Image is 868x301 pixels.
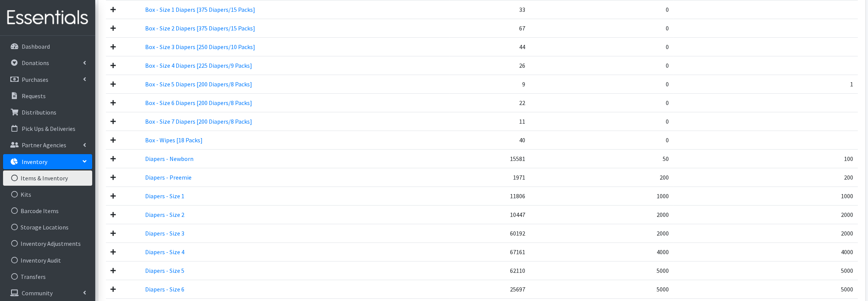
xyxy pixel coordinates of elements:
a: Distributions [3,105,92,120]
p: Dashboard [22,43,50,50]
a: Box - Size 3 Diapers [250 Diapers/10 Packs] [145,43,255,51]
td: 100 [673,149,857,168]
a: Partner Agencies [3,137,92,153]
a: Diapers - Preemie [145,174,192,181]
td: 2000 [530,205,673,224]
a: Box - Size 2 Diapers [375 Diapers/15 Packs] [145,24,255,32]
td: 50 [530,149,673,168]
a: Pick Ups & Deliveries [3,121,92,136]
td: 4000 [673,242,857,261]
td: 0 [530,37,673,56]
td: 0 [530,19,673,37]
a: Requests [3,88,92,104]
td: 60192 [449,224,530,242]
td: 67161 [449,242,530,261]
a: Diapers - Size 1 [145,192,184,200]
td: 0 [530,93,673,112]
a: Diapers - Size 4 [145,248,184,256]
td: 62110 [449,261,530,280]
td: 0 [530,112,673,131]
td: 1971 [449,168,530,186]
a: Box - Size 5 Diapers [200 Diapers/8 Packs] [145,80,252,88]
a: Dashboard [3,39,92,54]
a: Diapers - Size 6 [145,285,184,293]
td: 1000 [673,186,857,205]
td: 0 [530,131,673,149]
a: Box - Wipes [18 Packs] [145,136,203,144]
td: 200 [673,168,857,186]
td: 40 [449,131,530,149]
p: Purchases [22,76,48,83]
a: Inventory Adjustments [3,236,92,251]
a: Items & Inventory [3,170,92,186]
a: Kits [3,187,92,202]
a: Barcode Items [3,203,92,218]
p: Donations [22,59,49,67]
a: Diapers - Size 3 [145,229,184,237]
td: 5000 [673,280,857,298]
p: Requests [22,92,46,100]
a: Transfers [3,269,92,284]
td: 2000 [673,205,857,224]
a: Inventory Audit [3,253,92,268]
p: Distributions [22,108,56,116]
a: Box - Size 7 Diapers [200 Diapers/8 Packs] [145,118,252,125]
td: 2000 [530,224,673,242]
a: Storage Locations [3,220,92,235]
a: Box - Size 6 Diapers [200 Diapers/8 Packs] [145,99,252,107]
a: Community [3,285,92,301]
img: HumanEssentials [3,5,92,30]
a: Diapers - Size 5 [145,267,184,274]
td: 1 [673,75,857,93]
p: Partner Agencies [22,141,66,149]
td: 5000 [530,280,673,298]
td: 5000 [530,261,673,280]
td: 4000 [530,242,673,261]
td: 2000 [673,224,857,242]
a: Inventory [3,154,92,169]
a: Box - Size 4 Diapers [225 Diapers/9 Packs] [145,62,252,69]
p: Inventory [22,158,47,166]
td: 22 [449,93,530,112]
td: 11806 [449,186,530,205]
td: 67 [449,19,530,37]
a: Diapers - Newborn [145,155,193,162]
td: 1000 [530,186,673,205]
td: 0 [530,56,673,75]
td: 10447 [449,205,530,224]
td: 25697 [449,280,530,298]
td: 5000 [673,261,857,280]
td: 15581 [449,149,530,168]
a: Purchases [3,72,92,87]
td: 0 [530,75,673,93]
a: Box - Size 1 Diapers [375 Diapers/15 Packs] [145,6,255,13]
td: 44 [449,37,530,56]
a: Donations [3,55,92,70]
p: Pick Ups & Deliveries [22,125,75,132]
p: Community [22,289,53,297]
a: Diapers - Size 2 [145,211,184,218]
td: 200 [530,168,673,186]
td: 11 [449,112,530,131]
td: 26 [449,56,530,75]
td: 9 [449,75,530,93]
